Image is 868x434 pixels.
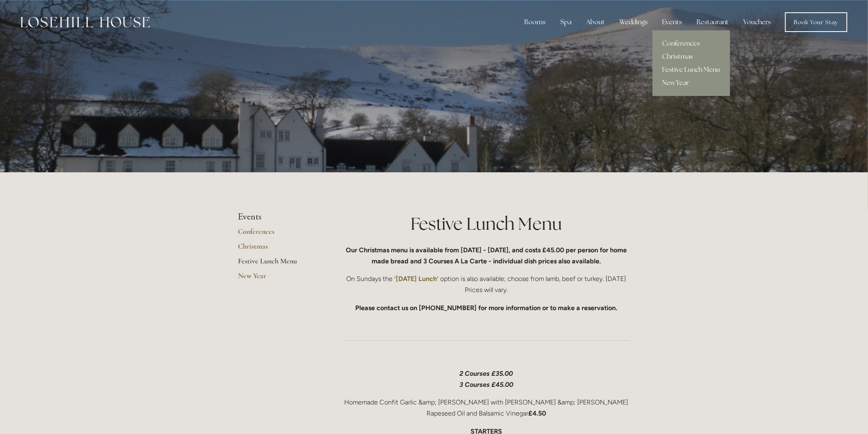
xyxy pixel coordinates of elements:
[613,14,654,30] div: Weddings
[393,275,441,283] a: ‘[DATE] Lunch’
[238,242,316,256] a: Christmas
[656,14,689,30] div: Events
[238,227,316,242] a: Conferences
[653,76,730,89] a: New Year
[653,63,730,76] a: Festive Lunch Menu
[343,397,630,419] p: Homemade Confit Garlic &amp; [PERSON_NAME] with [PERSON_NAME] &amp; [PERSON_NAME] Rapeseed Oil an...
[528,409,546,417] strong: £4.50
[653,37,730,50] a: Conferences
[395,275,439,283] strong: ‘[DATE] Lunch’
[785,12,847,32] a: Book Your Stay
[238,271,316,286] a: New Year
[459,370,513,388] em: 2 Courses £35.00 3 Courses £45.00
[580,14,611,30] div: About
[653,50,730,63] a: Christmas
[554,14,578,30] div: Spa
[238,212,316,222] li: Events
[346,246,628,265] strong: Our Christmas menu is available from [DATE] - [DATE], and costs £45.00 per person for home made b...
[737,14,778,30] a: Vouchers
[343,273,630,295] p: On Sundays the option is also available; choose from lamb, beef or turkey. [DATE] Prices will vary.
[238,256,316,271] a: Festive Lunch Menu
[690,14,736,30] div: Restaurant
[355,304,617,312] strong: Please contact us on [PHONE_NUMBER] for more information or to make a reservation.
[343,212,630,236] h1: Festive Lunch Menu
[518,14,552,30] div: Rooms
[21,17,150,27] img: Losehill House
